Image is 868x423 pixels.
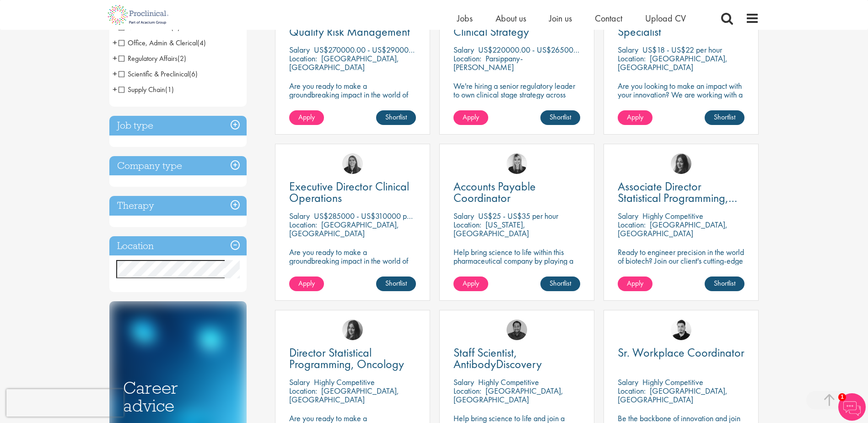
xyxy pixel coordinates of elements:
[289,377,310,387] span: Salary
[618,219,646,230] span: Location:
[453,53,531,90] p: Parsippany-[PERSON_NAME][GEOGRAPHIC_DATA], [GEOGRAPHIC_DATA]
[197,38,206,48] span: (4)
[705,110,744,125] a: Shortlist
[342,320,363,340] img: Heidi Hennigan
[496,12,526,24] a: About us
[838,393,866,421] img: Chatbot
[289,181,416,204] a: Executive Director Clinical Operations
[298,278,315,288] span: Apply
[671,320,691,340] img: Anderson Maldonado
[289,385,399,405] p: [GEOGRAPHIC_DATA], [GEOGRAPHIC_DATA]
[618,181,744,204] a: Associate Director Statistical Programming, Oncology
[289,248,416,291] p: Are you ready to make a groundbreaking impact in the world of biotechnology? Join a growing compa...
[109,196,247,216] div: Therapy
[595,12,622,24] a: Contact
[119,69,189,79] span: Scientific & Preclinical
[289,219,317,230] span: Location:
[189,69,198,79] span: (6)
[453,248,580,274] p: Help bring science to life within this pharmaceutical company by playing a key role in their fina...
[453,53,481,64] span: Location:
[478,211,558,221] p: US$25 - US$35 per hour
[618,53,646,64] span: Location:
[289,385,317,396] span: Location:
[453,347,580,370] a: Staff Scientist, AntibodyDiscovery
[618,110,652,125] a: Apply
[113,36,117,49] span: +
[453,345,542,372] span: Staff Scientist, AntibodyDiscovery
[178,54,186,63] span: (2)
[705,277,744,291] a: Shortlist
[289,211,310,221] span: Salary
[453,110,488,125] a: Apply
[119,85,174,94] span: Supply Chain
[119,54,178,63] span: Regulatory Affairs
[453,385,481,396] span: Location:
[289,44,310,55] span: Salary
[6,389,124,417] iframe: reCAPTCHA
[457,12,473,24] a: Jobs
[289,277,324,291] a: Apply
[119,54,186,63] span: Regulatory Affairs
[838,393,846,401] span: 1
[453,219,529,239] p: [US_STATE], [GEOGRAPHIC_DATA]
[453,15,580,38] a: Senior Director, Regulatory Clinical Strategy
[113,67,117,81] span: +
[109,156,247,176] h3: Company type
[642,211,703,221] p: Highly Competitive
[507,153,527,174] img: Janelle Jones
[478,44,704,55] p: US$220000.00 - US$265000 per annum + Highly Competitive Salary
[289,110,324,125] a: Apply
[627,278,643,288] span: Apply
[453,377,474,387] span: Salary
[314,44,459,55] p: US$270000.00 - US$290000.00 per annum
[453,44,474,55] span: Salary
[119,69,198,79] span: Scientific & Preclinical
[453,277,488,291] a: Apply
[478,377,539,387] p: Highly Competitive
[618,179,737,217] span: Associate Director Statistical Programming, Oncology
[453,385,563,405] p: [GEOGRAPHIC_DATA], [GEOGRAPHIC_DATA]
[463,112,479,122] span: Apply
[618,277,652,291] a: Apply
[618,385,646,396] span: Location:
[453,181,580,204] a: Accounts Payable Coordinator
[289,15,416,38] a: Senior Director, Clinical Quality Risk Management
[453,211,474,221] span: Salary
[507,320,527,340] img: Mike Raletz
[298,112,315,122] span: Apply
[289,219,399,239] p: [GEOGRAPHIC_DATA], [GEOGRAPHIC_DATA]
[113,82,117,96] span: +
[119,85,165,94] span: Supply Chain
[109,236,247,256] h3: Location
[618,219,728,239] p: [GEOGRAPHIC_DATA], [GEOGRAPHIC_DATA]
[618,377,638,387] span: Salary
[109,116,247,136] div: Job type
[342,153,363,174] img: Ciara Noble
[314,211,436,221] p: US$285000 - US$310000 per annum
[453,81,580,108] p: We're hiring a senior regulatory leader to own clinical stage strategy across multiple programs.
[618,248,744,291] p: Ready to engineer precision in the world of biotech? Join our client's cutting-edge team and play...
[642,377,703,387] p: Highly Competitive
[627,112,643,122] span: Apply
[671,153,691,174] img: Heidi Hennigan
[618,345,744,360] span: Sr. Workplace Coordinator
[289,347,416,370] a: Director Statistical Programming, Oncology
[642,44,722,55] p: US$18 - US$22 per hour
[618,53,728,72] p: [GEOGRAPHIC_DATA], [GEOGRAPHIC_DATA]
[645,12,686,24] a: Upload CV
[618,211,638,221] span: Salary
[453,219,481,230] span: Location:
[618,347,744,358] a: Sr. Workplace Coordinator
[289,81,416,125] p: Are you ready to make a groundbreaking impact in the world of biotechnology? Join a growing compa...
[314,377,375,387] p: Highly Competitive
[123,379,233,414] h3: Career advice
[289,179,409,206] span: Executive Director Clinical Operations
[618,81,744,125] p: Are you looking to make an impact with your innovation? We are working with a well-established ph...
